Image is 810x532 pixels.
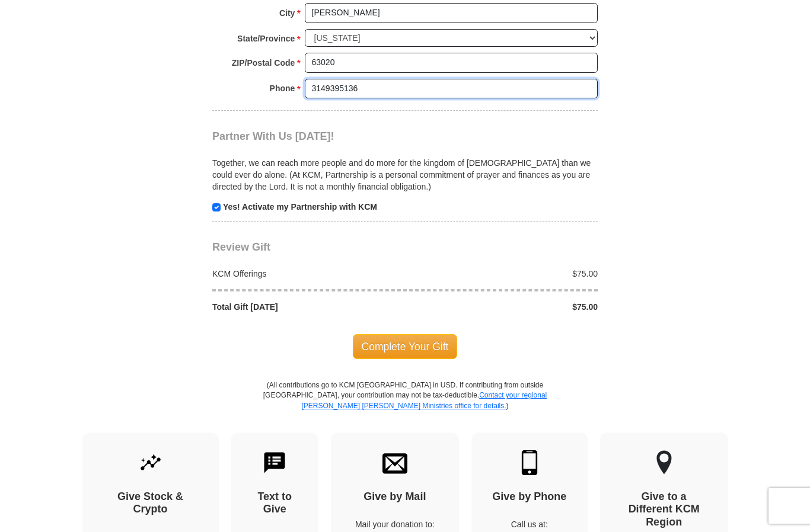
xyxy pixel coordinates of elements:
[232,55,295,71] strong: ZIP/Postal Code
[405,301,604,313] div: $75.00
[223,202,377,211] strong: Yes! Activate my Partnership with KCM
[656,450,672,475] img: other-region
[492,491,567,504] h4: Give by Phone
[270,80,295,97] strong: Phone
[212,241,270,253] span: Review Gift
[352,491,438,504] h4: Give by Mail
[212,130,334,142] span: Partner With Us [DATE]!
[206,268,406,280] div: KCM Offerings
[206,301,406,313] div: Total Gift [DATE]
[382,450,407,475] img: envelope.svg
[138,450,163,475] img: give-by-stock.svg
[263,380,547,432] p: (All contributions go to KCM [GEOGRAPHIC_DATA] in USD. If contributing from outside [GEOGRAPHIC_D...
[237,30,295,47] strong: State/Province
[353,334,458,359] span: Complete Your Gift
[252,491,298,516] h4: Text to Give
[262,450,287,475] img: text-to-give.svg
[621,491,707,529] h4: Give to a Different KCM Region
[405,268,604,280] div: $75.00
[352,518,438,530] p: Mail your donation to:
[517,450,542,475] img: mobile.svg
[279,5,295,21] strong: City
[301,391,547,409] a: Contact your regional [PERSON_NAME] [PERSON_NAME] Ministries office for details.
[492,518,567,530] p: Call us at:
[212,157,598,193] p: Together, we can reach more people and do more for the kingdom of [DEMOGRAPHIC_DATA] than we coul...
[103,491,198,516] h4: Give Stock & Crypto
